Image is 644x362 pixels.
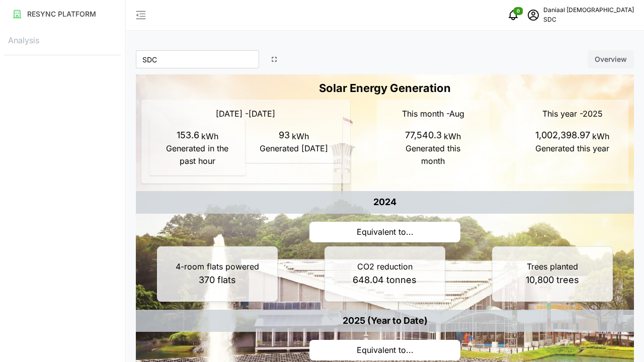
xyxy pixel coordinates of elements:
[535,128,590,143] p: 1,002,398.97
[309,222,460,242] p: Equivalent to...
[373,195,396,210] p: 2024
[442,130,461,143] p: kWh
[405,128,442,143] p: 77,540.3
[543,6,634,15] p: Daniaal [DEMOGRAPHIC_DATA]
[199,273,236,288] p: 370 flats
[343,314,428,328] p: 2025 (Year to Date)
[4,32,121,47] p: Analysis
[353,273,417,288] p: 648.04 tonnes
[532,142,613,155] p: Generated this year
[526,273,579,288] p: 10,800 trees
[136,74,634,96] h3: Solar Energy Generation
[385,108,481,120] p: This month - Aug
[590,130,609,143] p: kWh
[149,108,342,120] p: [DATE] - [DATE]
[523,5,543,25] button: schedule
[254,142,334,155] p: Generated [DATE]
[309,340,460,360] p: Equivalent to...
[136,50,259,68] input: Select location
[503,5,523,25] button: notifications
[527,260,578,273] p: Trees planted
[524,108,621,120] p: This year - 2025
[157,142,238,167] p: Generated in the past hour
[176,260,259,273] p: 4-room flats powered
[290,130,309,143] p: kWh
[199,130,218,143] p: kWh
[543,15,634,25] p: SDC
[4,4,121,24] a: RESYNC PLATFORM
[267,52,281,66] button: Enter full screen
[517,8,520,15] span: 0
[595,55,627,63] span: Overview
[27,9,96,19] p: RESYNC PLATFORM
[357,260,413,273] p: CO2 reduction
[393,142,473,167] p: Generated this month
[4,5,121,23] button: RESYNC PLATFORM
[279,128,290,143] p: 93
[177,128,199,143] p: 153.6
